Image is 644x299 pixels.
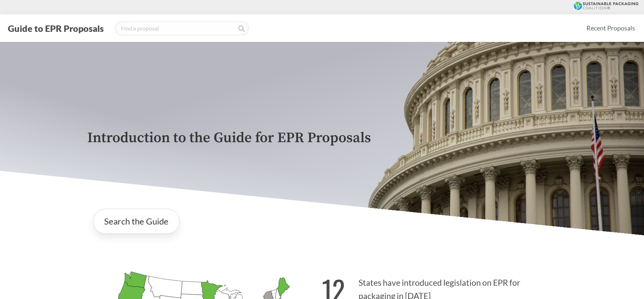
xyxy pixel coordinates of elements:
p: Introduction to the Guide for EPR Proposals [87,130,557,146]
a: Search the Guide [93,209,180,234]
button: Guide to EPR Proposals [6,23,106,34]
a: Recent Proposals [583,20,638,36]
input: Find a proposal [115,21,249,35]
